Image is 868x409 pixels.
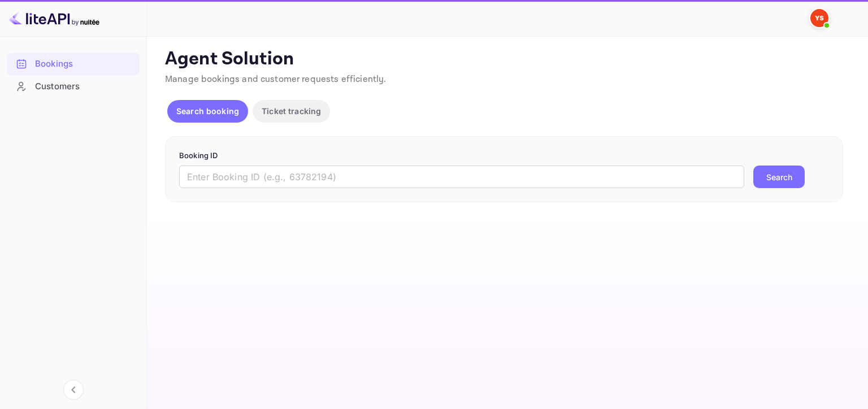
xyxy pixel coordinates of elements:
button: Search [753,166,805,188]
div: Bookings [35,58,134,71]
p: Search booking [176,105,239,117]
input: Enter Booking ID (e.g., 63782194) [179,166,744,188]
img: LiteAPI logo [9,9,99,27]
p: Ticket tracking [262,105,321,117]
a: Customers [7,76,140,97]
p: Agent Solution [165,48,848,71]
p: Booking ID [179,150,829,162]
div: Bookings [7,53,140,75]
button: Collapse navigation [63,380,84,400]
img: Yandex Support [810,9,828,27]
div: Customers [35,80,134,93]
span: Manage bookings and customer requests efficiently. [165,73,387,85]
div: Customers [7,76,140,98]
a: Bookings [7,53,140,74]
